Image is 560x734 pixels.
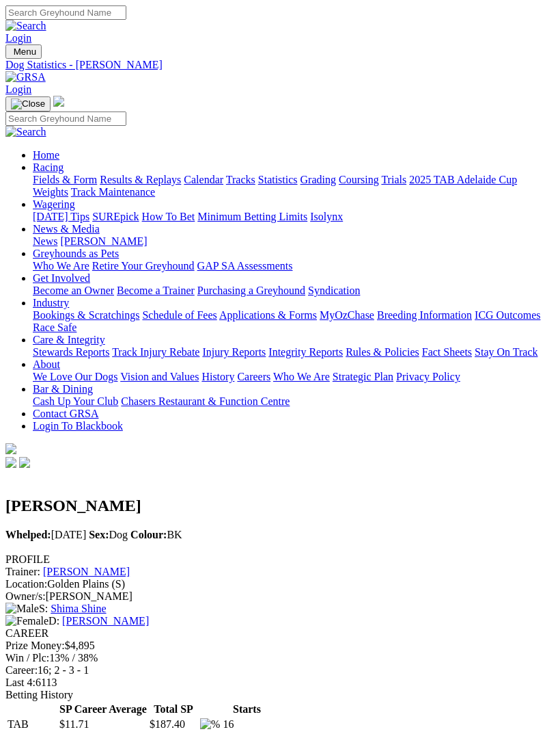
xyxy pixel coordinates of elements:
[33,408,98,419] a: Contact GRSA
[33,248,119,259] a: Greyhounds as Pets
[222,718,271,731] td: 16
[33,371,117,382] a: We Love Our Dogs
[5,590,46,602] span: Owner/s:
[62,615,149,627] a: [PERSON_NAME]
[33,334,105,345] a: Care & Integrity
[5,578,555,590] div: Golden Plains (S)
[5,578,47,590] span: Location:
[184,174,223,185] a: Calendar
[475,309,540,321] a: ICG Outcomes
[5,652,49,664] span: Win / Plc:
[121,395,290,407] a: Chasers Restaurant & Function Centre
[33,358,60,370] a: About
[33,272,90,284] a: Get Involved
[33,211,555,223] div: Wagering
[7,718,57,731] td: TAB
[5,603,48,614] span: S:
[5,689,555,701] div: Betting History
[5,529,51,540] b: Whelped:
[5,83,31,95] a: Login
[5,664,555,677] div: 16; 2 - 3 - 1
[33,235,57,247] a: News
[33,186,68,198] a: Weights
[5,96,51,112] button: Toggle navigation
[396,371,460,382] a: Privacy Policy
[197,211,307,222] a: Minimum Betting Limits
[149,718,198,731] td: $187.40
[5,652,555,664] div: 13% / 38%
[33,395,118,407] a: Cash Up Your Club
[320,309,374,321] a: MyOzChase
[5,443,16,454] img: logo-grsa-white.png
[33,309,139,321] a: Bookings & Scratchings
[130,529,167,540] b: Colour:
[19,457,30,468] img: twitter.svg
[33,346,555,358] div: Care & Integrity
[475,346,537,358] a: Stay On Track
[149,703,198,716] th: Total SP
[33,383,93,395] a: Bar & Dining
[33,346,109,358] a: Stewards Reports
[33,198,75,210] a: Wagering
[59,718,148,731] td: $11.71
[11,99,45,109] img: Close
[268,346,343,358] a: Integrity Reports
[117,285,195,296] a: Become a Trainer
[5,497,555,515] h2: [PERSON_NAME]
[33,260,89,272] a: Who We Are
[120,371,199,382] a: Vision and Values
[5,677,555,689] div: 6113
[5,5,126,20] input: Search
[377,309,472,321] a: Breeding Information
[197,260,293,272] a: GAP SA Assessments
[33,149,59,161] a: Home
[5,590,555,603] div: [PERSON_NAME]
[33,309,555,334] div: Industry
[5,640,555,652] div: $4,895
[5,126,46,138] img: Search
[5,615,59,627] span: D:
[33,174,555,198] div: Racing
[5,20,46,32] img: Search
[381,174,406,185] a: Trials
[202,346,266,358] a: Injury Reports
[43,566,130,577] a: [PERSON_NAME]
[142,309,216,321] a: Schedule of Fees
[59,703,148,716] th: SP Career Average
[237,371,270,382] a: Careers
[33,211,89,222] a: [DATE] Tips
[5,529,86,540] span: [DATE]
[5,71,46,83] img: GRSA
[112,346,199,358] a: Track Injury Rebate
[33,285,114,296] a: Become an Owner
[197,285,305,296] a: Purchasing a Greyhound
[200,718,220,731] img: %
[310,211,343,222] a: Isolynx
[5,457,16,468] img: facebook.svg
[5,553,555,566] div: PROFILE
[5,44,42,59] button: Toggle navigation
[300,174,336,185] a: Grading
[5,32,31,44] a: Login
[5,603,39,615] img: Male
[51,603,106,614] a: Shima Shine
[5,59,555,71] a: Dog Statistics - [PERSON_NAME]
[33,285,555,297] div: Get Involved
[222,703,271,716] th: Starts
[14,47,36,57] span: Menu
[33,235,555,248] div: News & Media
[409,174,517,185] a: 2025 TAB Adelaide Cup
[33,174,97,185] a: Fields & Form
[333,371,393,382] a: Strategic Plan
[339,174,379,185] a: Coursing
[258,174,298,185] a: Statistics
[5,627,555,640] div: CAREER
[201,371,234,382] a: History
[60,235,147,247] a: [PERSON_NAME]
[219,309,317,321] a: Applications & Forms
[5,677,36,688] span: Last 4:
[33,371,555,383] div: About
[5,566,40,577] span: Trainer:
[226,174,255,185] a: Tracks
